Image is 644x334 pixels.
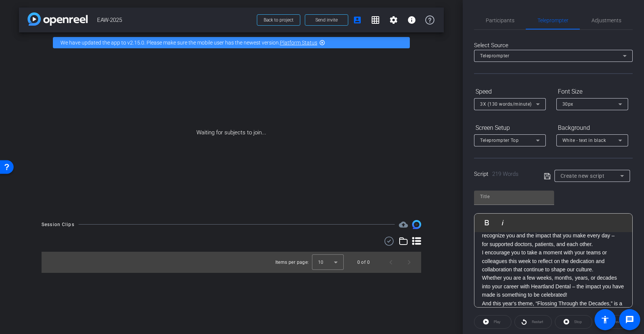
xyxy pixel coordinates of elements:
span: Participants [486,18,514,23]
span: Teleprompter [537,18,568,23]
div: We have updated the app to v2.15.0. Please make sure the mobile user has the newest version. [53,37,410,48]
a: Platform Status [280,40,317,46]
div: Font Size [556,85,628,98]
p: for supported doctors, patients, and each other. [482,240,625,248]
p: Whether you are a few weeks, months, years, or decades into your career with Heartland Dental – t... [482,274,625,299]
button: Previous page [382,253,400,271]
span: Teleprompter Top [480,138,519,143]
img: Session clips [412,220,421,229]
span: Adjustments [591,18,621,23]
span: Create new script [561,173,605,179]
img: app-logo [28,12,88,26]
div: Speed [474,85,546,98]
div: Session Clips [42,221,74,228]
input: Title [480,192,548,201]
button: Italic (⌘I) [496,215,510,230]
span: Destinations for your clips [399,220,408,229]
mat-icon: account_box [353,15,362,25]
mat-icon: grid_on [371,15,380,25]
mat-icon: info [407,15,416,25]
span: 30px [562,102,573,107]
button: Send invite [305,14,348,26]
button: Bold (⌘B) [480,215,494,230]
p: I encourage you to take a moment with your teams or colleagues this week to reflect on the dedica... [482,248,625,274]
mat-icon: accessibility [601,315,610,324]
span: EAW-2025 [97,12,252,28]
div: Select Source [474,41,633,50]
span: 219 Words [492,171,519,177]
mat-icon: highlight_off [319,40,325,46]
div: Items per page: [275,259,309,266]
div: 0 of 0 [357,259,370,266]
span: Send invite [315,17,338,23]
div: Screen Setup [474,122,546,134]
div: Background [556,122,628,134]
button: Next page [400,253,418,271]
button: Back to project [257,14,300,26]
span: Back to project [264,17,293,23]
div: Waiting for subjects to join... [19,53,444,212]
mat-icon: settings [389,15,398,25]
span: 3X (130 words/minute) [480,102,532,107]
mat-icon: message [625,315,634,324]
span: Teleprompter [480,53,509,58]
span: White - text in black [562,138,606,143]
div: Script [474,170,533,179]
mat-icon: cloud_upload [399,220,408,229]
